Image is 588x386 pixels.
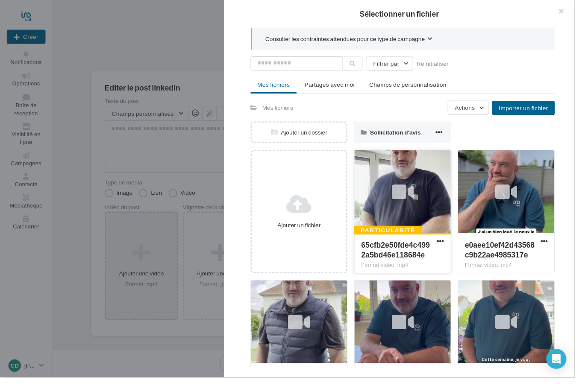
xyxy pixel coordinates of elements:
span: e0aee10ef42d43568c9b22ae4985317e [476,246,547,265]
div: Fichier ajouté avec succès [240,38,347,58]
button: Actions [458,103,500,117]
span: Consulter les contraintes attendues pour ce type de campagne [271,35,435,44]
span: Actions [465,106,486,114]
div: Mes fichiers [268,106,300,114]
span: 65cfb2e50fde4c4992a5bd46e118684e [370,246,440,265]
span: Champs de personnalisation [378,83,457,90]
button: Importer un fichier [503,103,567,117]
button: Consulter les contraintes attendues pour ce type de campagne [271,35,442,46]
button: Filtrer par [374,58,423,72]
div: Ajouter un fichier [261,226,351,234]
div: Format video: mp4 [476,268,560,275]
span: Sollicitation d'avis [379,132,430,139]
div: Format video: mp4 [370,268,454,275]
span: Importer un fichier [510,106,561,114]
span: Mes fichiers [263,83,297,90]
div: Open Intercom Messenger [559,357,579,377]
div: Particularité [362,231,432,240]
button: Réinitialiser [423,60,462,70]
h2: Sélectionner un fichier [243,10,574,18]
div: Ajouter un dossier [258,131,354,140]
span: Partagés avec moi [312,83,363,90]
